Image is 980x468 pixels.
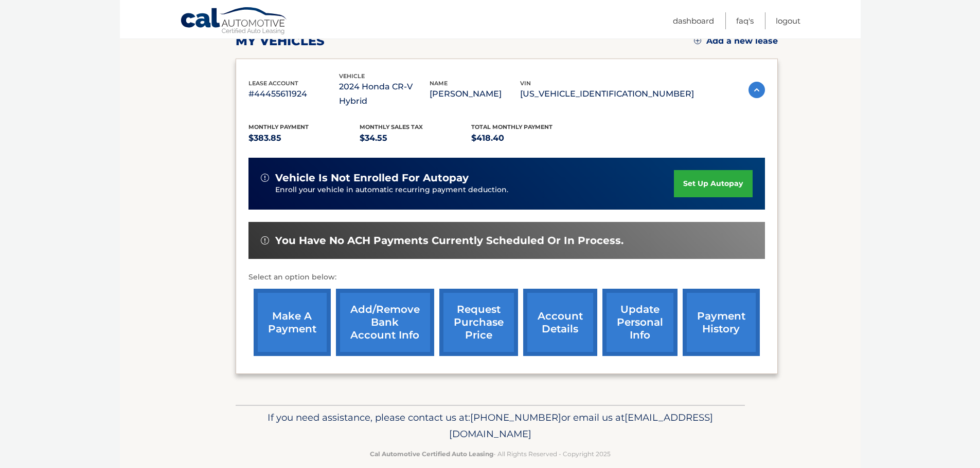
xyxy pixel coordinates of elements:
[275,172,469,184] span: vehicle is not enrolled for autopay
[776,12,800,29] a: Logout
[242,448,738,459] p: - All Rights Reserved - Copyright 2025
[339,72,365,80] span: vehicle
[520,80,531,87] span: vin
[242,409,738,442] p: If you need assistance, please contact us at: or email us at
[449,411,713,440] span: [EMAIL_ADDRESS][DOMAIN_NAME]
[336,289,434,356] a: Add/Remove bank account info
[248,131,360,145] p: $383.85
[261,174,269,182] img: alert-white.svg
[471,123,553,130] span: Total Monthly Payment
[520,87,694,101] p: [US_VEHICLE_IDENTIFICATION_NUMBER]
[248,87,339,101] p: #44455611924
[439,289,518,356] a: request purchase price
[254,289,331,356] a: make a payment
[736,12,754,29] a: FAQ's
[523,289,597,356] a: account details
[248,123,309,130] span: Monthly Payment
[674,170,752,197] a: set up autopay
[275,184,674,196] p: Enroll your vehicle in automatic recurring payment deduction.
[749,82,765,98] img: accordion-active.svg
[694,37,701,44] img: add.svg
[275,234,623,247] span: You have no ACH payments currently scheduled or in process.
[370,450,493,458] strong: Cal Automotive Certified Auto Leasing
[339,80,430,108] p: 2024 Honda CR-V Hybrid
[471,131,583,145] p: $418.40
[602,289,678,356] a: update personal info
[683,289,760,356] a: payment history
[248,80,298,87] span: lease account
[430,80,448,87] span: name
[470,411,561,423] span: [PHONE_NUMBER]
[360,123,423,130] span: Monthly sales Tax
[360,131,471,145] p: $34.55
[430,87,520,101] p: [PERSON_NAME]
[694,36,778,46] a: Add a new lease
[261,236,269,245] img: alert-white.svg
[180,7,288,36] a: Cal Automotive
[673,12,714,29] a: Dashboard
[236,33,325,49] h2: my vehicles
[248,271,765,284] p: Select an option below:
